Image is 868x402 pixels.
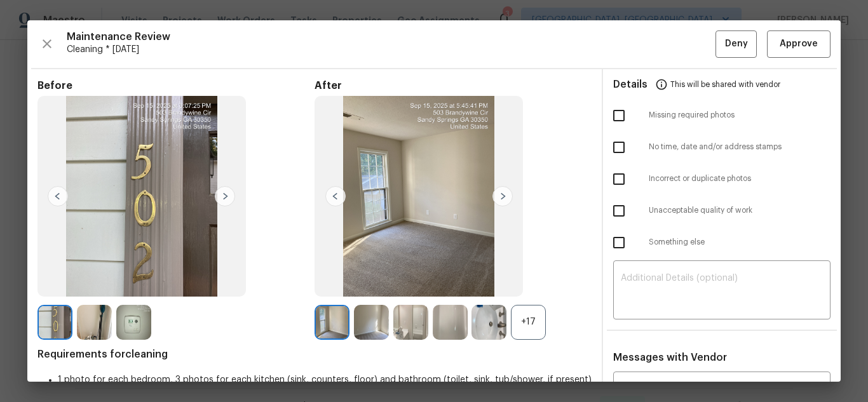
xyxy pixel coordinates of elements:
[649,237,831,248] span: Something else
[37,79,315,92] span: Before
[603,227,841,258] div: Something else
[603,100,841,131] div: Missing required photos
[725,36,748,52] span: Deny
[649,173,831,184] span: Incorrect or duplicate photos
[603,131,841,163] div: No time, date and/or address stamps
[58,373,592,386] li: 1 photo for each bedroom, 3 photos for each kitchen (sink, counters, floor) and bathroom (toilet,...
[48,186,68,206] img: left-chevron-button-url
[767,30,831,58] button: Approve
[613,352,727,363] span: Messages with Vendor
[649,142,831,152] span: No time, date and/or address stamps
[670,69,780,100] span: This will be shared with vendor
[613,69,648,100] span: Details
[492,186,513,206] img: right-chevron-button-url
[325,186,346,206] img: left-chevron-button-url
[780,36,818,52] span: Approve
[715,30,757,58] button: Deny
[67,43,715,56] span: Cleaning * [DATE]
[603,163,841,195] div: Incorrect or duplicate photos
[511,305,546,340] div: +17
[315,79,592,92] span: After
[603,195,841,227] div: Unacceptable quality of work
[649,110,831,121] span: Missing required photos
[67,30,715,43] span: Maintenance Review
[215,186,235,206] img: right-chevron-button-url
[649,205,831,216] span: Unacceptable quality of work
[37,348,592,361] span: Requirements for cleaning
